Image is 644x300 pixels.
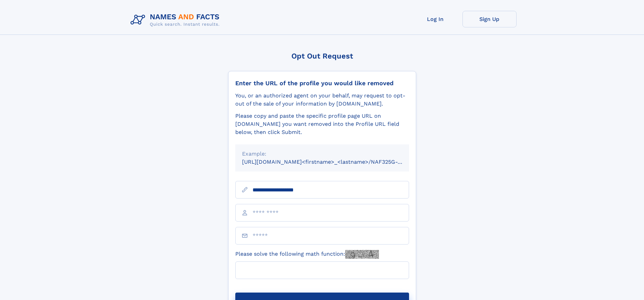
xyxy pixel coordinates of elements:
div: Example: [242,150,402,158]
div: Please copy and paste the specific profile page URL on [DOMAIN_NAME] you want removed into the Pr... [235,112,409,136]
a: Log In [408,11,462,27]
div: You, or an authorized agent on your behalf, may request to opt-out of the sale of your informatio... [235,92,409,108]
div: Enter the URL of the profile you would like removed [235,79,409,87]
small: [URL][DOMAIN_NAME]<firstname>_<lastname>/NAF325G-xxxxxxxx [242,159,422,165]
a: Sign Up [462,11,517,27]
img: Logo Names and Facts [128,11,225,29]
div: Opt Out Request [228,52,416,60]
label: Please solve the following math function: [235,250,379,259]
